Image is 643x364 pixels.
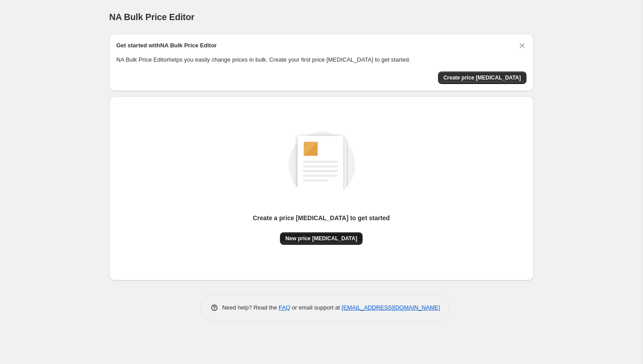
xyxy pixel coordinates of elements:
a: FAQ [279,304,290,311]
span: or email support at [290,304,342,311]
span: Need help? Read the [222,304,279,311]
p: Create a price [MEDICAL_DATA] to get started [253,213,390,222]
a: [EMAIL_ADDRESS][DOMAIN_NAME] [342,304,440,311]
span: NA Bulk Price Editor [109,12,195,22]
h2: Get started with NA Bulk Price Editor [117,41,217,50]
p: NA Bulk Price Editor helps you easily change prices in bulk. Create your first price [MEDICAL_DAT... [117,55,526,64]
span: New price [MEDICAL_DATA] [285,235,357,242]
button: Create price change job [438,71,526,84]
button: Dismiss card [518,41,526,50]
button: New price [MEDICAL_DATA] [280,232,363,245]
span: Create price [MEDICAL_DATA] [443,74,521,81]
